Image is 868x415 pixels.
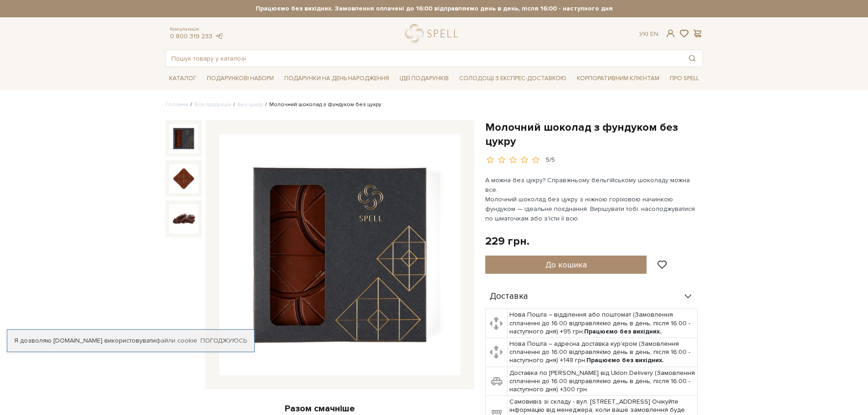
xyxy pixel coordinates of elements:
div: 5/5 [546,156,555,164]
a: Про Spell [666,72,703,86]
a: Подарунки на День народження [281,72,393,86]
a: Головна [165,101,188,108]
b: Працюємо без вихідних. [586,356,664,364]
span: | [647,30,648,38]
a: Без цукру [237,101,263,108]
span: Доставка [490,292,528,301]
a: Солодощі з експрес-доставкою [456,71,570,86]
a: Каталог [165,72,200,86]
a: файли cookie [156,337,197,344]
img: Молочний шоколад з фундуком без цукру [219,134,461,375]
div: Разом смачніше [165,403,474,415]
div: Ук [639,30,658,38]
img: Молочний шоколад з фундуком без цукру [169,124,198,153]
td: Нова Пошта – адресна доставка кур'єром (Замовлення сплаченні до 16:00 відправляємо день в день, п... [508,338,698,367]
div: 229 грн. [485,234,529,248]
span: Консультація: [170,26,224,32]
strong: Працюємо без вихідних. Замовлення оплачені до 16:00 відправляємо день в день, після 16:00 - насту... [165,5,703,13]
a: Вся продукція [195,101,231,108]
img: Молочний шоколад з фундуком без цукру [169,164,198,193]
b: Працюємо без вихідних. [584,328,662,335]
a: Погоджуюсь [200,337,247,345]
a: En [650,30,658,38]
td: Доставка по [PERSON_NAME] від Uklon Delivery (Замовлення сплаченні до 16:00 відправляємо день в д... [508,367,698,396]
li: Молочний шоколад з фундуком без цукру [263,101,381,109]
a: Подарункові набори [203,72,277,86]
h1: Молочний шоколад з фундуком без цукру [485,120,703,149]
a: Корпоративним клієнтам [573,72,663,86]
input: Пошук товару у каталозі [166,50,682,67]
div: Я дозволяю [DOMAIN_NAME] використовувати [7,337,254,345]
a: Ідеї подарунків [396,72,452,86]
td: Нова Пошта – відділення або поштомат (Замовлення сплаченні до 16:00 відправляємо день в день, піс... [508,309,698,338]
img: Молочний шоколад з фундуком без цукру [169,204,198,233]
button: Пошук товару у каталозі [682,50,703,67]
span: До кошика [545,260,587,270]
span: Молочний шоколад без цукру з ніжною горіховою начинкою фундуком — ідеальне поєднання. Вирішувати ... [485,195,697,222]
a: 0 800 319 233 [170,32,212,40]
button: До кошика [485,256,647,274]
a: telegram [215,32,224,40]
a: logo [405,24,462,43]
span: А можна без цукру? Справжньому бельгійському шоколаду можна все. [485,176,692,194]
